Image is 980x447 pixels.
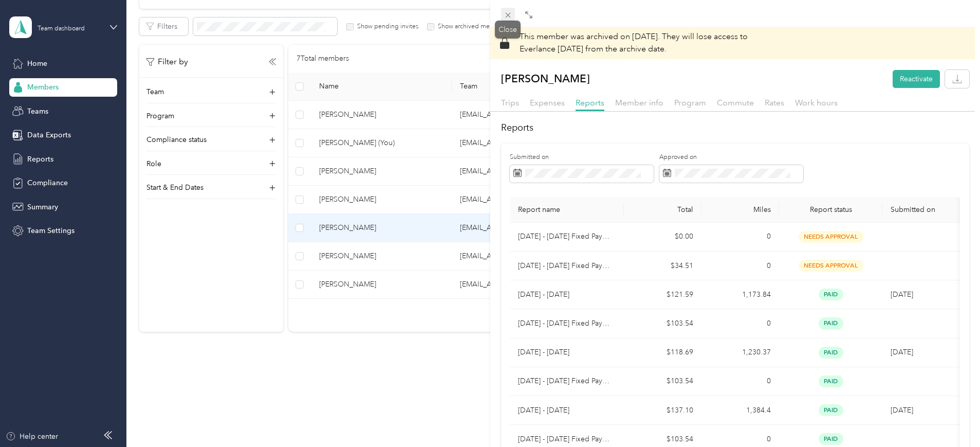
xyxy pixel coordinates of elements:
span: paid [819,347,843,359]
p: [DATE] - [DATE] Fixed Payment [518,260,616,272]
td: $118.69 [624,338,701,367]
td: 0 [701,252,779,280]
span: Trips [501,98,519,108]
span: Rates [765,98,784,108]
span: They will lose access to Everlance [DATE] from the archive date. [520,31,748,54]
td: 1,384.4 [701,396,779,425]
td: $103.54 [624,367,701,396]
td: 1,230.37 [701,338,779,367]
span: Expenses [530,98,565,108]
p: [DATE] - [DATE] [518,405,616,416]
span: Reports [576,98,604,108]
td: 0 [701,309,779,338]
p: This member was archived on [DATE] . [520,31,748,56]
div: Close [495,21,521,39]
p: [DATE] - [DATE] Fixed Payment [518,376,616,387]
label: Approved on [659,153,803,162]
th: Submitted on [882,197,960,223]
p: [PERSON_NAME] [501,70,590,88]
p: [DATE] - [DATE] Fixed Payment [518,434,616,445]
th: Report name [510,197,624,223]
span: needs approval [799,260,863,272]
td: 0 [701,223,779,252]
span: Work hours [795,98,838,108]
td: $103.54 [624,309,701,338]
span: paid [819,404,843,416]
td: $0.00 [624,223,701,252]
span: Commute [717,98,754,108]
span: needs approval [799,231,863,243]
span: [DATE] [891,290,913,299]
td: $137.10 [624,396,701,425]
span: paid [819,433,843,445]
td: $34.51 [624,252,701,280]
span: paid [819,317,843,329]
p: [DATE] - [DATE] [518,347,616,358]
span: paid [819,289,843,300]
td: 0 [701,367,779,396]
span: paid [819,376,843,387]
h2: Reports [501,121,970,135]
div: Miles [710,205,771,214]
iframe: Everlance-gr Chat Button Frame [922,389,980,447]
span: [DATE] [891,406,913,415]
td: 1,173.84 [701,280,779,309]
p: [DATE] - [DATE] Fixed Payment [518,318,616,329]
div: Total [632,205,693,214]
span: Member info [615,98,663,108]
p: [DATE] - [DATE] Fixed Payment [518,231,616,242]
td: $121.59 [624,280,701,309]
span: [DATE] [891,348,913,356]
button: Reactivate [893,70,940,88]
p: [DATE] - [DATE] [518,289,616,300]
span: Report status [787,205,874,214]
label: Submitted on [510,153,654,162]
span: Program [674,98,706,108]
